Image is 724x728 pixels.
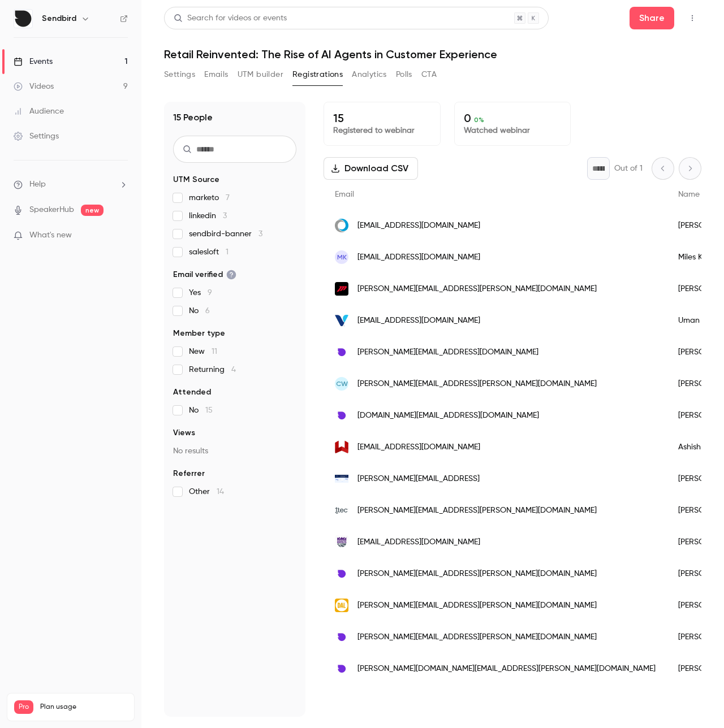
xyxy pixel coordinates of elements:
[357,378,597,390] span: [PERSON_NAME][EMAIL_ADDRESS][PERSON_NAME][DOMAIN_NAME]
[630,7,674,29] button: Share
[29,229,72,241] span: What's new
[226,194,230,202] span: 7
[189,246,229,258] span: salesloft
[14,56,53,67] div: Events
[173,328,225,339] span: Member type
[173,468,205,479] span: Referrer
[14,131,59,142] div: Settings
[189,287,212,298] span: Yes
[189,305,210,317] span: No
[464,125,562,136] p: Watched webinar
[81,205,104,216] span: new
[614,163,643,174] p: Out of 1
[173,387,211,398] span: Attended
[42,13,76,24] h6: Sendbird
[335,567,348,580] img: sendbird.com
[335,475,348,483] img: alhena.ai
[357,631,597,643] span: [PERSON_NAME][EMAIL_ADDRESS][PERSON_NAME][DOMAIN_NAME]
[14,179,128,190] li: help-dropdown-opener
[189,192,230,203] span: marketo
[226,248,229,256] span: 1
[189,346,217,357] span: New
[173,174,219,185] span: UTM Source
[238,66,283,84] button: UTM builder
[357,346,538,358] span: [PERSON_NAME][EMAIL_ADDRESS][DOMAIN_NAME]
[29,179,46,190] span: Help
[189,364,236,375] span: Returning
[464,111,562,125] p: 0
[212,348,217,356] span: 11
[335,219,348,232] img: cohereone.com
[335,409,348,422] img: sendbird.com
[292,66,343,84] button: Registrations
[324,157,418,180] button: Download CSV
[337,252,347,262] span: MK
[164,66,195,84] button: Settings
[357,410,539,422] span: [DOMAIN_NAME][EMAIL_ADDRESS][DOMAIN_NAME]
[357,220,480,232] span: [EMAIL_ADDRESS][DOMAIN_NAME]
[204,66,228,84] button: Emails
[336,379,348,389] span: CW
[173,269,236,280] span: Email verified
[217,488,224,496] span: 14
[335,440,348,454] img: wesence.com
[231,366,236,374] span: 4
[678,190,700,198] span: Name
[357,315,480,327] span: [EMAIL_ADDRESS][DOMAIN_NAME]
[357,536,480,548] span: [EMAIL_ADDRESS][DOMAIN_NAME]
[474,116,484,124] span: 0 %
[357,663,656,675] span: [PERSON_NAME][DOMAIN_NAME][EMAIL_ADDRESS][PERSON_NAME][DOMAIN_NAME]
[14,10,32,28] img: Sendbird
[335,282,348,296] img: midlandco.com
[421,66,437,84] button: CTA
[223,212,227,220] span: 3
[14,106,64,117] div: Audience
[335,630,348,644] img: sendbird.com
[333,111,431,125] p: 15
[173,174,296,497] section: facet-groups
[14,700,33,714] span: Pro
[333,125,431,136] p: Registered to webinar
[173,427,195,439] span: Views
[335,535,348,549] img: kings.com
[40,703,127,712] span: Plan usage
[335,345,348,359] img: sendbird.com
[335,507,348,514] img: ttec.com
[205,307,210,315] span: 6
[164,47,701,61] h1: Retail Reinvented: The Rise of AI Agents in Customer Experience
[396,66,412,84] button: Polls
[205,406,213,414] span: 15
[208,289,212,297] span: 9
[174,12,287,24] div: Search for videos or events
[352,66,387,84] button: Analytics
[29,204,74,216] a: SpeakerHub
[173,445,296,457] p: No results
[189,486,224,497] span: Other
[357,600,597,612] span: [PERSON_NAME][EMAIL_ADDRESS][PERSON_NAME][DOMAIN_NAME]
[14,81,54,92] div: Videos
[173,111,213,124] h1: 15 People
[189,210,227,222] span: linkedin
[335,314,348,327] img: vitaminshoppe.com
[357,441,480,453] span: [EMAIL_ADDRESS][DOMAIN_NAME]
[357,505,597,517] span: [PERSON_NAME][EMAIL_ADDRESS][PERSON_NAME][DOMAIN_NAME]
[189,228,262,240] span: sendbird-banner
[357,252,480,263] span: [EMAIL_ADDRESS][DOMAIN_NAME]
[357,568,597,580] span: [PERSON_NAME][EMAIL_ADDRESS][PERSON_NAME][DOMAIN_NAME]
[258,230,262,238] span: 3
[357,473,480,485] span: [PERSON_NAME][EMAIL_ADDRESS]
[335,599,348,612] img: dal.ca
[189,405,213,416] span: No
[357,283,597,295] span: [PERSON_NAME][EMAIL_ADDRESS][PERSON_NAME][DOMAIN_NAME]
[335,190,354,198] span: Email
[335,662,348,675] img: sendbird.com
